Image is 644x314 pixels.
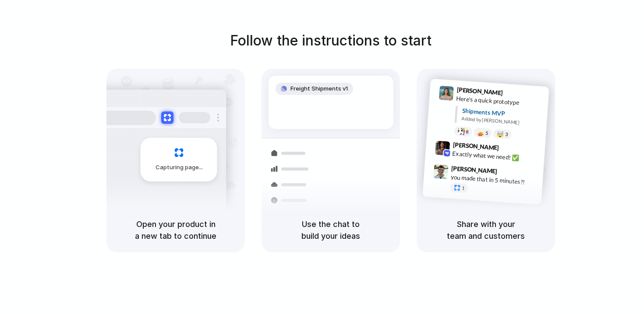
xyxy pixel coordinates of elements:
div: Shipments MVP [462,106,543,121]
span: [PERSON_NAME] [451,164,498,176]
span: [PERSON_NAME] [453,140,499,153]
span: 9:42 AM [502,144,520,154]
div: Here's a quick prototype [456,94,544,109]
span: 5 [485,131,488,136]
div: 🤯 [497,131,504,137]
span: 3 [505,132,508,137]
span: 9:47 AM [500,167,518,178]
h1: Follow the instructions to start [230,30,432,51]
h5: Share with your team and customers [427,218,545,242]
h5: Open your product in a new tab to continue [117,218,234,242]
span: [PERSON_NAME] [456,85,503,98]
span: Freight Shipments v1 [290,84,348,93]
span: 9:41 AM [506,89,524,100]
span: 1 [462,186,465,191]
h5: Use the chat to build your ideas [272,218,389,242]
div: Exactly what we need! ✅ [452,149,540,164]
span: 8 [466,129,469,134]
div: Added by [PERSON_NAME] [461,115,542,128]
div: you made that in 5 minutes?! [450,172,538,187]
span: Capturing page [156,163,204,172]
